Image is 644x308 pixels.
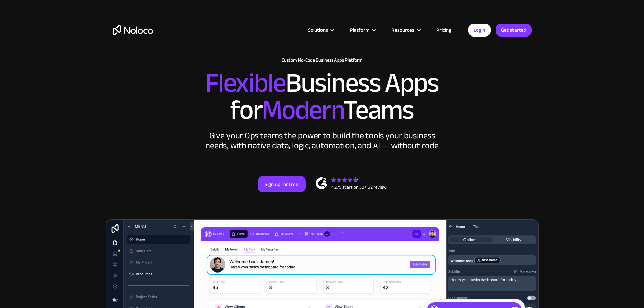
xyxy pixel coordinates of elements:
[391,26,414,34] div: Resources
[350,26,369,34] div: Platform
[258,176,306,192] a: Sign up for free
[113,70,532,124] h2: Business Apps for Teams
[428,26,460,34] a: Pricing
[468,24,491,37] a: Login
[113,25,153,35] a: home
[204,131,440,151] div: Give your Ops teams the power to build the tools your business needs, with native data, logic, au...
[262,85,343,135] span: Modern
[383,26,428,34] div: Resources
[300,26,341,34] div: Solutions
[308,26,328,34] div: Solutions
[205,58,286,108] span: Flexible
[496,24,532,37] a: Get started
[341,26,383,34] div: Platform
